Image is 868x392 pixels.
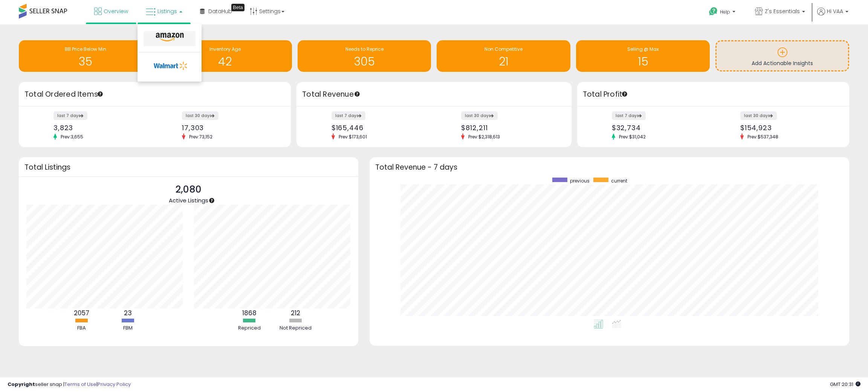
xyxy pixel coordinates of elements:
[817,8,848,24] a: Hi VAA
[720,9,730,15] span: Help
[461,124,558,132] div: $812,211
[53,111,87,120] label: last 7 days
[298,40,431,72] a: Needs to Reprice 305
[465,134,504,140] span: Prev: $2,318,613
[461,111,498,120] label: last 30 days
[717,41,848,70] a: Add Actionable Insights
[437,40,570,72] a: Non Competitive 21
[74,308,89,318] b: 2057
[273,325,318,332] div: Not Repriced
[57,134,87,140] span: Prev: 3,655
[621,91,628,97] div: Tooltip anchor
[8,381,131,388] div: seller snap | |
[615,134,649,140] span: Prev: $31,042
[231,4,245,11] div: Tooltip anchor
[19,40,153,72] a: BB Price Below Min 35
[345,46,384,52] span: Needs to Reprice
[158,40,292,72] a: Inventory Age 42
[182,124,278,132] div: 17,303
[53,124,149,132] div: 3,823
[335,134,371,140] span: Prev: $173,601
[583,89,844,100] h3: Total Profit
[302,89,566,100] h3: Total Revenue
[627,46,659,52] span: Selling @ Max
[576,40,710,72] a: Selling @ Max 15
[242,308,257,318] b: 1868
[169,182,208,197] p: 2,080
[209,46,241,52] span: Inventory Age
[570,178,590,184] span: previous
[612,124,708,132] div: $32,734
[24,164,353,170] h3: Total Listings
[98,381,131,388] a: Privacy Policy
[744,134,782,140] span: Prev: $537,348
[182,111,219,120] label: last 30 days
[765,8,800,15] span: Z's Essentials
[740,111,777,120] label: last 30 days
[104,8,128,15] span: Overview
[830,381,860,388] span: 2025-10-6 20:31 GMT
[612,111,646,120] label: last 7 days
[124,308,132,318] b: 23
[64,381,96,388] a: Terms of Use
[752,59,813,67] span: Add Actionable Insights
[157,8,177,15] span: Listings
[375,164,844,170] h3: Total Revenue - 7 days
[169,196,208,204] span: Active Listings
[208,8,232,15] span: DataHub
[354,91,361,97] div: Tooltip anchor
[65,46,106,52] span: BB Price Below Min
[59,325,104,332] div: FBA
[484,46,523,52] span: Non Competitive
[23,55,149,68] h1: 35
[8,381,35,388] strong: Copyright
[97,91,104,97] div: Tooltip anchor
[827,8,843,15] span: Hi VAA
[709,7,718,16] i: Get Help
[24,89,285,100] h3: Total Ordered Items
[740,124,836,132] div: $154,923
[332,111,365,120] label: last 7 days
[227,325,272,332] div: Repriced
[580,55,706,68] h1: 15
[611,178,627,184] span: current
[440,55,567,68] h1: 21
[332,124,428,132] div: $165,446
[105,325,150,332] div: FBM
[291,308,300,318] b: 212
[162,55,288,68] h1: 42
[185,134,216,140] span: Prev: 73,152
[703,1,743,24] a: Help
[208,197,215,204] div: Tooltip anchor
[301,55,428,68] h1: 305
